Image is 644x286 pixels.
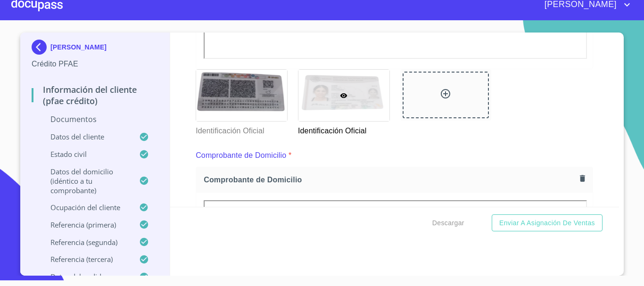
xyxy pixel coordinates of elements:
[32,237,139,247] p: Referencia (segunda)
[196,150,286,161] p: Comprobante de Domicilio
[196,122,287,137] p: Identificación Oficial
[32,132,139,141] p: Datos del cliente
[32,84,158,106] p: Información del cliente (PFAE crédito)
[50,43,107,51] p: [PERSON_NAME]
[492,214,603,232] button: Enviar a Asignación de Ventas
[32,40,50,55] img: Docupass spot blue
[32,149,139,159] p: Estado Civil
[499,217,595,229] span: Enviar a Asignación de Ventas
[429,214,468,232] button: Descargar
[32,220,139,229] p: Referencia (primera)
[32,58,158,70] p: Crédito PFAE
[32,203,139,212] p: Ocupación del Cliente
[196,70,287,121] img: Identificación Oficial
[298,122,389,137] p: Identificación Oficial
[32,40,158,58] div: [PERSON_NAME]
[32,272,139,281] p: Datos del pedido
[32,114,158,124] p: Documentos
[32,254,139,264] p: Referencia (tercera)
[32,167,139,195] p: Datos del domicilio (idéntico a tu comprobante)
[204,175,576,185] span: Comprobante de Domicilio
[432,217,464,229] span: Descargar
